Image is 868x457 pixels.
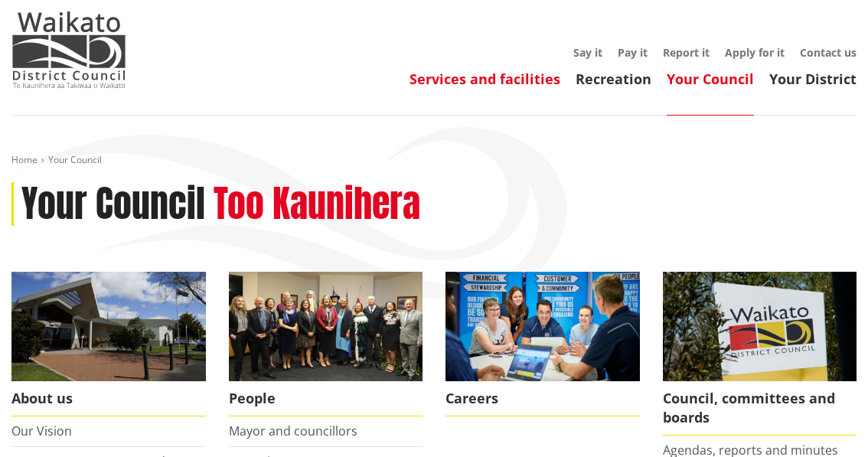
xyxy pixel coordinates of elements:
a: Your Council [667,70,754,88]
span: People [229,381,423,416]
iframe: Messenger Launcher [798,393,853,448]
a: Pay it [618,45,648,60]
a: Mayor and councillors [229,423,357,439]
nav: breadcrumb [11,154,857,167]
a: Home [11,153,38,166]
a: Your District [769,70,857,88]
span: Council, committees and boards [663,381,857,436]
span: Your Council [48,153,102,166]
a: Report it [663,45,710,60]
a: Services and facilities [410,70,560,88]
a: Recreation [576,70,651,88]
a: WDC Building 0015 About us [11,272,206,416]
a: Our Vision [11,423,72,439]
a: 2022 Council People [229,272,423,416]
img: Waikato-District-Council-sign [663,272,857,381]
a: Careers [445,272,640,416]
span: About us [11,381,206,416]
a: Apply for it [725,45,785,60]
a: Say it [573,45,602,60]
span: Careers [445,381,640,416]
img: 2022 Council [229,272,423,381]
img: Waikato District Council - Te Kaunihera aa Takiwaa o Waikato [11,11,126,88]
h1: Your Council [21,182,205,227]
h2: Too Kaunihera [214,182,420,227]
a: Waikato-District-Council-sign Council, committees and boards [663,272,857,436]
img: WDC Building 0015 [11,272,206,381]
a: Contact us [800,45,857,60]
img: Office staff in meeting - Career page [445,272,640,381]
